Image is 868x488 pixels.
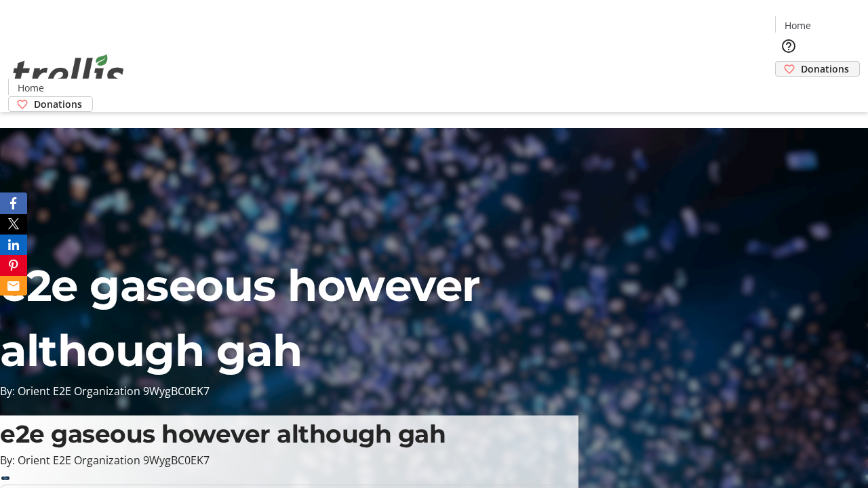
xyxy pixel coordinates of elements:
[34,97,82,111] span: Donations
[18,81,44,95] span: Home
[8,96,93,112] a: Donations
[9,81,52,95] a: Home
[776,18,819,33] a: Home
[775,33,802,60] button: Help
[775,77,802,104] button: Cart
[801,62,849,76] span: Donations
[775,61,860,77] a: Donations
[8,39,129,107] img: Orient E2E Organization 9WygBC0EK7's Logo
[785,18,811,33] span: Home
